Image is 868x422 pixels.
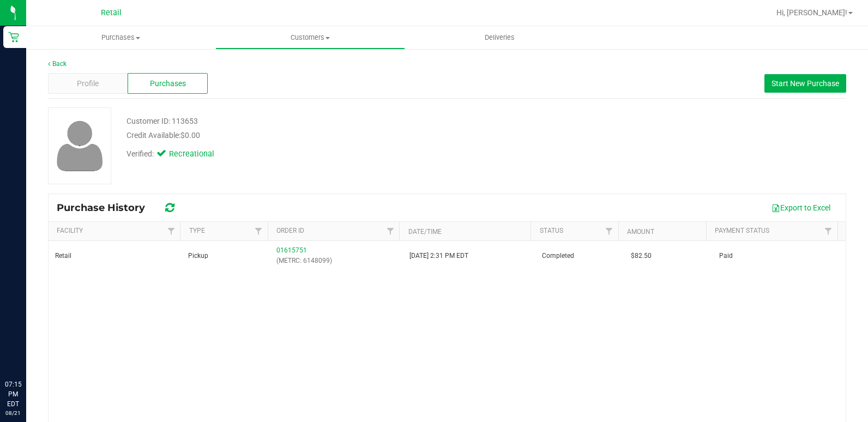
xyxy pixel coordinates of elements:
[189,227,205,234] a: Type
[715,227,769,234] a: Payment Status
[631,251,652,261] span: $82.50
[771,79,839,88] span: Start New Purchase
[470,33,529,43] span: Deliveries
[26,26,215,49] a: Purchases
[540,227,563,234] a: Status
[776,8,847,17] span: Hi, [PERSON_NAME]!
[408,228,442,236] a: Date/Time
[381,222,399,240] a: Filter
[542,251,574,261] span: Completed
[819,222,837,240] a: Filter
[150,78,186,89] span: Purchases
[26,33,215,43] span: Purchases
[77,78,99,89] span: Profile
[126,130,517,141] div: Credit Available:
[162,222,180,240] a: Filter
[8,32,19,43] inline-svg: Retail
[5,379,21,409] p: 07:15 PM EDT
[57,202,156,214] span: Purchase History
[11,335,44,367] iframe: Resource center
[600,222,618,240] a: Filter
[126,116,198,127] div: Customer ID: 113653
[48,60,67,68] a: Back
[215,26,405,49] a: Customers
[719,251,733,261] span: Paid
[276,256,396,266] p: (METRC: 6148099)
[276,227,304,234] a: Order ID
[55,251,71,261] span: Retail
[5,409,21,417] p: 08/21
[51,118,108,174] img: user-icon.png
[169,148,213,160] span: Recreational
[409,251,468,261] span: [DATE] 2:31 PM EDT
[405,26,594,49] a: Deliveries
[101,8,122,17] span: Retail
[250,222,268,240] a: Filter
[126,148,213,160] div: Verified:
[764,198,837,217] button: Export to Excel
[276,246,307,254] a: 01615751
[57,227,83,234] a: Facility
[188,251,208,261] span: Pickup
[180,131,200,140] span: $0.00
[764,74,846,93] button: Start New Purchase
[216,33,404,43] span: Customers
[627,228,654,236] a: Amount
